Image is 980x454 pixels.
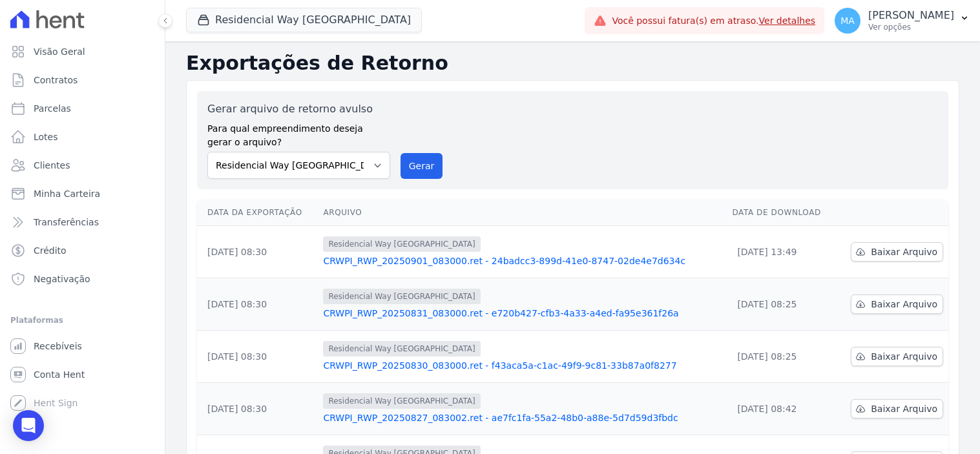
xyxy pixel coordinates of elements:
[34,45,85,58] span: Visão Geral
[5,67,160,93] a: Contratos
[34,159,70,172] span: Clientes
[868,22,954,32] p: Ver opções
[34,273,90,285] span: Negativação
[323,254,722,267] a: CRWPI_RWP_20250901_083000.ret - 24badcc3-899d-41e0-8747-02de4e7d634c
[759,15,816,26] a: Ver detalhes
[186,52,959,75] h2: Exportações de Retorno
[5,333,160,359] a: Recebíveis
[840,16,855,25] span: MA
[871,245,937,258] span: Baixar Arquivo
[871,298,937,311] span: Baixar Arquivo
[5,238,160,263] a: Crédito
[5,266,160,292] a: Negativação
[34,368,85,381] span: Conta Hent
[323,341,480,356] span: Residencial Way [GEOGRAPHIC_DATA]
[851,242,943,262] a: Baixar Arquivo
[727,200,835,226] th: Data de Download
[323,236,480,252] span: Residencial Way [GEOGRAPHIC_DATA]
[727,278,835,331] td: [DATE] 08:25
[34,244,67,257] span: Crédito
[10,313,154,328] div: Plataformas
[612,14,815,28] span: Você possui fatura(s) em atraso.
[5,124,160,150] a: Lotes
[323,307,722,320] a: CRWPI_RWP_20250831_083000.ret - e720b427-cfb3-4a33-a4ed-fa95e361f26a
[868,9,954,22] p: [PERSON_NAME]
[5,209,160,235] a: Transferências
[727,226,835,278] td: [DATE] 13:49
[871,402,937,415] span: Baixar Arquivo
[851,347,943,366] a: Baixar Arquivo
[186,8,422,32] button: Residencial Way [GEOGRAPHIC_DATA]
[851,294,943,314] a: Baixar Arquivo
[401,153,443,179] button: Gerar
[323,411,722,424] a: CRWPI_RWP_20250827_083002.ret - ae7fc1fa-55a2-48b0-a88e-5d7d59d3fbdc
[871,350,937,363] span: Baixar Arquivo
[34,102,71,115] span: Parcelas
[34,74,78,87] span: Contratos
[207,117,390,149] label: Para qual empreendimento deseja gerar o arquivo?
[34,187,100,200] span: Minha Carteira
[197,383,318,435] td: [DATE] 08:30
[197,278,318,331] td: [DATE] 08:30
[323,393,480,409] span: Residencial Way [GEOGRAPHIC_DATA]
[323,289,480,304] span: Residencial Way [GEOGRAPHIC_DATA]
[5,152,160,178] a: Clientes
[13,410,44,441] div: Open Intercom Messenger
[5,181,160,207] a: Minha Carteira
[727,383,835,435] td: [DATE] 08:42
[207,101,390,117] label: Gerar arquivo de retorno avulso
[727,331,835,383] td: [DATE] 08:25
[197,331,318,383] td: [DATE] 08:30
[318,200,727,226] th: Arquivo
[34,130,58,143] span: Lotes
[851,399,943,418] a: Baixar Arquivo
[5,96,160,121] a: Parcelas
[197,200,318,226] th: Data da Exportação
[824,3,980,39] button: MA [PERSON_NAME] Ver opções
[5,39,160,65] a: Visão Geral
[34,216,99,229] span: Transferências
[34,340,82,353] span: Recebíveis
[5,362,160,387] a: Conta Hent
[323,359,722,372] a: CRWPI_RWP_20250830_083000.ret - f43aca5a-c1ac-49f9-9c81-33b87a0f8277
[197,226,318,278] td: [DATE] 08:30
